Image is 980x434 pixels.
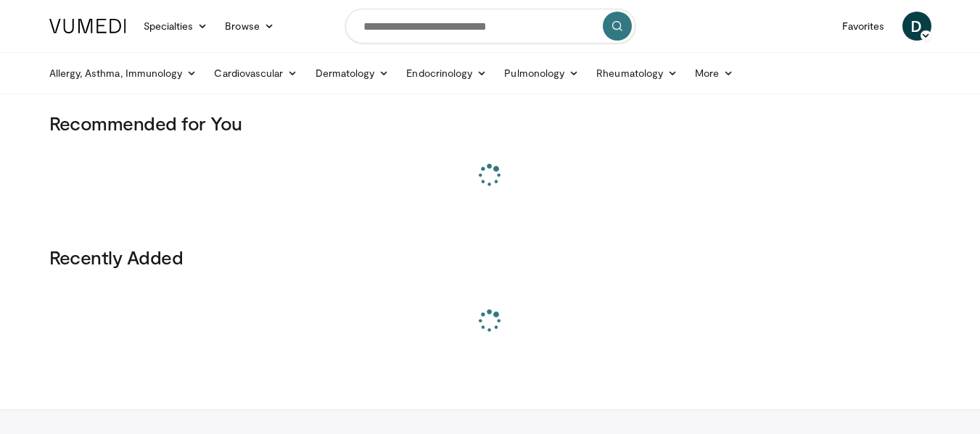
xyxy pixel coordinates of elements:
input: Search topics, interventions [345,9,635,43]
a: More [686,59,742,88]
a: D [902,12,931,41]
a: Favorites [833,12,894,41]
a: Allergy, Asthma, Immunology [41,59,206,88]
h3: Recommended for You [49,112,931,135]
a: Dermatology [307,59,398,88]
h3: Recently Added [49,246,931,269]
a: Cardiovascular [205,59,306,88]
a: Specialties [135,12,217,41]
a: Endocrinology [398,59,495,88]
a: Browse [216,12,283,41]
a: Rheumatology [588,59,686,88]
a: Pulmonology [495,59,588,88]
img: VuMedi Logo [49,19,126,33]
